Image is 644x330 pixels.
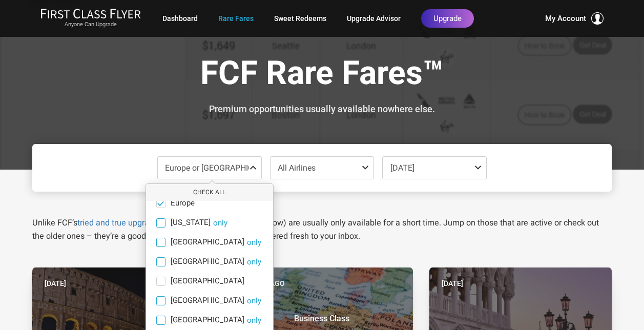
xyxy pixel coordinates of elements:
[171,199,195,208] span: Europe
[421,9,474,28] a: Upgrade
[40,8,141,19] img: First Class Flyer
[218,9,254,28] a: Rare Fares
[274,9,326,28] a: Sweet Redeems
[40,55,604,95] h1: FCF Rare Fares™
[247,238,261,247] button: [GEOGRAPHIC_DATA]
[278,163,316,173] span: All Airlines
[545,12,586,25] span: My Account
[77,218,197,228] a: tried and true upgrade strategies
[165,163,279,173] span: Europe or [GEOGRAPHIC_DATA]
[247,296,261,305] button: [GEOGRAPHIC_DATA]
[40,104,604,114] h3: Premium opportunities usually available nowhere else.
[258,314,386,324] small: Business Class
[162,9,198,28] a: Dashboard
[40,21,141,28] small: Anyone Can Upgrade
[171,277,244,286] span: [GEOGRAPHIC_DATA]
[40,8,141,29] a: First Class FlyerAnyone Can Upgrade
[171,218,211,228] span: [US_STATE]
[390,163,414,173] span: [DATE]
[347,9,401,28] a: Upgrade Advisor
[247,316,261,325] button: [GEOGRAPHIC_DATA]
[146,184,273,201] button: Check All
[545,12,604,25] button: My Account
[247,257,261,266] button: [GEOGRAPHIC_DATA]
[171,257,244,266] span: [GEOGRAPHIC_DATA]
[171,316,244,325] span: [GEOGRAPHIC_DATA]
[442,278,463,289] time: [DATE]
[32,216,612,243] p: Unlike FCF’s , our Daily Alerts (below) are usually only available for a short time. Jump on thos...
[171,296,244,305] span: [GEOGRAPHIC_DATA]
[213,218,227,228] button: [US_STATE]
[45,278,66,289] time: [DATE]
[171,238,244,247] span: [GEOGRAPHIC_DATA]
